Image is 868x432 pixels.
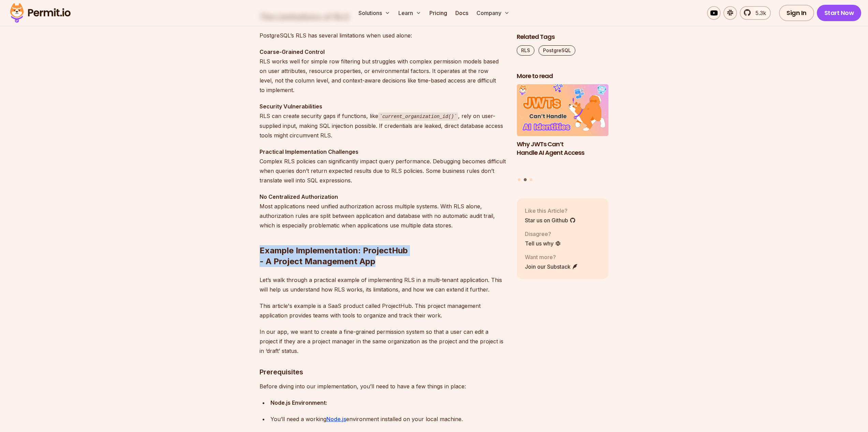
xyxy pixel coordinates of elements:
[525,263,578,271] a: Join our Substack
[517,33,609,41] h2: Related Tags
[474,6,512,20] button: Company
[260,102,506,140] p: RLS can create security gaps if functions, like , rely on user-supplied input, making SQL injecti...
[260,327,506,356] p: In our app, we want to create a fine-grained permission system so that a user can edit a project ...
[779,5,814,21] a: Sign In
[517,85,609,136] img: Why JWTs Can’t Handle AI Agent Access
[517,72,609,80] h2: More to read
[524,178,527,181] button: Go to slide 2
[740,6,771,20] a: 5.3k
[260,192,506,230] p: Most applications need unified authorization across multiple systems. With RLS alone, authorizati...
[525,207,576,215] p: Like this Article?
[260,193,338,200] strong: No Centralized Authorization
[260,218,506,267] h2: Example Implementation: ProjectHub - A Project Management App
[517,85,609,182] div: Posts
[817,5,862,21] a: Start Now
[525,230,561,238] p: Disagree?
[751,9,766,17] span: 5.3k
[326,416,346,422] a: Node.js
[427,6,450,20] a: Pricing
[453,6,471,20] a: Docs
[396,6,424,20] button: Learn
[270,414,506,424] div: You’ll need a working environment installed on your local machine.
[539,45,575,56] a: PostgreSQL
[260,31,506,40] p: PostgreSQL’s RLS has several limitations when used alone:
[525,253,578,261] p: Want more?
[7,1,74,25] img: Permit logo
[517,85,609,174] a: Why JWTs Can’t Handle AI Agent AccessWhy JWTs Can’t Handle AI Agent Access
[378,113,458,121] code: current_organization_id()
[270,399,327,406] strong: Node.js Environment:
[517,85,609,174] li: 2 of 3
[356,6,393,20] button: Solutions
[530,178,532,181] button: Go to slide 3
[260,147,506,185] p: Complex RLS policies can significantly impact query performance. Debugging becomes difficult when...
[260,47,506,95] p: RLS works well for simple row filtering but struggles with complex permission models based on use...
[517,140,609,157] h3: Why JWTs Can’t Handle AI Agent Access
[518,178,520,181] button: Go to slide 1
[525,216,576,224] a: Star us on Github
[260,301,506,320] p: This article's example is a SaaS product called ProjectHub. This project management application p...
[260,382,506,391] p: Before diving into our implementation, you’ll need to have a few things in place:
[260,148,358,155] strong: Practical Implementation Challenges
[260,103,322,110] strong: Security Vulnerabilities
[517,45,534,56] a: RLS
[260,367,506,377] h3: Prerequisites
[260,275,506,294] p: Let’s walk through a practical example of implementing RLS in a multi-tenant application. This wi...
[260,48,325,55] strong: Coarse-Grained Control
[525,239,561,248] a: Tell us why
